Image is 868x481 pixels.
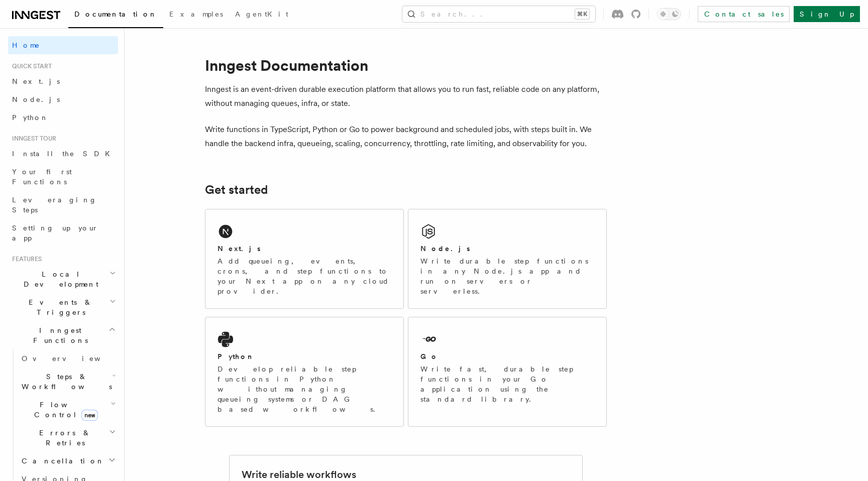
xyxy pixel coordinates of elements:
[218,351,255,362] h2: Python
[12,224,98,242] span: Setting up your app
[12,150,116,158] span: Install the SDK
[8,325,108,345] span: Inngest Functions
[235,10,288,18] span: AgentKit
[218,364,391,414] p: Develop reliable step functions in Python without managing queueing systems or DAG based workflows.
[8,163,118,191] a: Your first Functions
[218,256,391,296] p: Add queueing, events, crons, and step functions to your Next app on any cloud provider.
[205,123,607,151] p: Write functions in TypeScript, Python or Go to power background and scheduled jobs, with steps bu...
[205,183,268,197] a: Get started
[12,95,60,103] span: Node.js
[18,428,109,448] span: Errors & Retries
[8,293,118,321] button: Events & Triggers
[18,452,118,470] button: Cancellation
[408,209,607,309] a: Node.jsWrite durable step functions in any Node.js app and run on servers or serverless.
[22,354,125,363] span: Overview
[205,56,607,74] h1: Inngest Documentation
[8,321,118,349] button: Inngest Functions
[229,3,294,27] a: AgentKit
[8,297,110,317] span: Events & Triggers
[8,72,118,90] a: Next.js
[657,8,681,20] button: Toggle dark mode
[74,10,157,18] span: Documentation
[8,90,118,108] a: Node.js
[8,255,42,263] span: Features
[8,265,118,293] button: Local Development
[8,145,118,163] a: Install the SDK
[8,219,118,247] a: Setting up your app
[18,456,104,466] span: Cancellation
[575,9,589,19] kbd: ⌘K
[8,108,118,127] a: Python
[12,196,97,214] span: Leveraging Steps
[18,424,118,452] button: Errors & Retries
[698,6,790,22] a: Contact sales
[402,6,595,22] button: Search...⌘K
[420,364,594,404] p: Write fast, durable step functions in your Go application using the standard library.
[12,113,49,122] span: Python
[8,135,56,143] span: Inngest tour
[169,10,223,18] span: Examples
[18,349,118,368] a: Overview
[8,191,118,219] a: Leveraging Steps
[420,351,439,362] h2: Go
[205,317,404,427] a: PythonDevelop reliable step functions in Python without managing queueing systems or DAG based wo...
[8,36,118,54] a: Home
[408,317,607,427] a: GoWrite fast, durable step functions in your Go application using the standard library.
[163,3,229,27] a: Examples
[18,368,118,396] button: Steps & Workflows
[12,77,60,85] span: Next.js
[68,3,163,28] a: Documentation
[18,396,118,424] button: Flow Controlnew
[18,400,111,420] span: Flow Control
[794,6,860,22] a: Sign Up
[12,168,72,186] span: Your first Functions
[81,410,98,421] span: new
[12,40,40,50] span: Home
[218,244,261,254] h2: Next.js
[18,372,112,392] span: Steps & Workflows
[205,209,404,309] a: Next.jsAdd queueing, events, crons, and step functions to your Next app on any cloud provider.
[8,269,110,289] span: Local Development
[420,256,594,296] p: Write durable step functions in any Node.js app and run on servers or serverless.
[205,82,607,110] p: Inngest is an event-driven durable execution platform that allows you to run fast, reliable code ...
[420,244,470,254] h2: Node.js
[8,62,52,70] span: Quick start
